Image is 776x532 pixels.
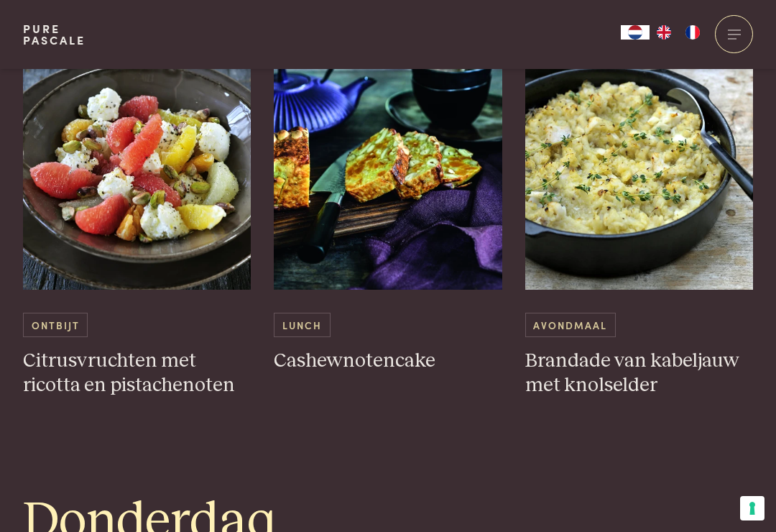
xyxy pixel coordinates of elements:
a: Cashewnotencake Lunch Cashewnotencake [274,2,502,373]
a: NL [621,25,650,40]
h3: Citrusvruchten met ricotta en pistachenoten [23,349,251,398]
a: FR [678,25,707,40]
span: Ontbijt [23,313,88,336]
div: Language [621,25,650,40]
button: Uw voorkeuren voor toestemming voor trackingtechnologieën [740,496,765,520]
img: Brandade van kabeljauw met knolselder [525,2,754,290]
a: Citrusvruchten met ricotta en pistachenoten Ontbijt Citrusvruchten met ricotta en pistachenoten [23,2,251,398]
a: PurePascale [23,23,86,46]
span: Avondmaal [525,313,616,336]
span: Lunch [274,313,330,336]
aside: Language selected: Nederlands [621,25,707,40]
img: Cashewnotencake [274,2,502,290]
img: Citrusvruchten met ricotta en pistachenoten [23,2,251,290]
a: Brandade van kabeljauw met knolselder Avondmaal Brandade van kabeljauw met knolselder [525,2,754,398]
h3: Cashewnotencake [274,349,502,374]
ul: Language list [650,25,707,40]
a: EN [650,25,678,40]
h3: Brandade van kabeljauw met knolselder [525,349,754,398]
